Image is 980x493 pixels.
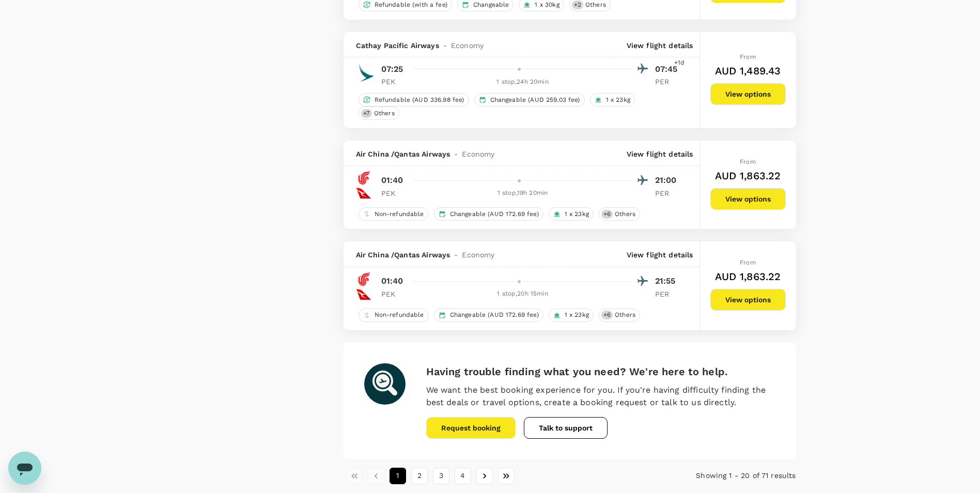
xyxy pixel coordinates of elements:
[356,63,377,83] img: CX
[370,311,428,319] span: Non-refundable
[740,259,756,266] span: From
[561,311,593,319] span: 1 x 23kg
[549,309,594,322] div: 1 x 23kg
[8,452,41,485] iframe: Button to launch messaging window
[381,174,403,187] p: 01:40
[611,210,640,219] span: Others
[390,468,406,484] button: page 1
[381,63,403,75] p: 07:25
[715,63,781,79] h6: AUD 1,489.43
[486,96,584,104] span: Changeable (AUD 259.03 fee)
[370,96,469,104] span: Refundable (AUD 336.98 fee)
[474,93,585,106] div: Changeable (AUD 259.03 fee)
[498,468,515,484] button: Go to last page
[356,170,371,186] img: CA
[455,468,471,484] button: Go to page 4
[590,93,635,106] div: 1 x 23kg
[356,287,371,302] img: QF
[359,309,429,322] div: Non-refundable
[655,76,681,87] p: PER
[426,384,775,409] p: We want the best booking experience for you. If you're having difficulty finding the best deals o...
[426,363,775,380] h6: Having trouble finding what you need? We're here to help.
[356,271,371,287] img: CA
[344,468,645,484] nav: pagination navigation
[462,250,494,260] span: Economy
[599,309,640,322] div: +6Others
[611,311,640,319] span: Others
[715,268,781,285] h6: AUD 1,863.22
[450,250,462,260] span: -
[356,250,450,260] span: Air China / Qantas Airways
[601,210,613,219] span: + 6
[655,63,681,75] p: 07:45
[381,188,407,198] p: PEK
[655,275,681,287] p: 21:55
[413,289,632,299] div: 1 stop , 20h 15min
[381,275,403,287] p: 01:40
[572,1,583,9] span: + 2
[370,210,428,219] span: Non-refundable
[381,289,407,299] p: PEK
[655,188,681,198] p: PER
[462,149,494,159] span: Economy
[413,77,632,87] div: 1 stop , 24h 20min
[627,250,693,260] p: View flight details
[599,207,640,221] div: +6Others
[361,109,372,118] span: + 7
[434,309,543,322] div: Changeable (AUD 172.69 fee)
[469,1,514,9] span: Changeable
[602,96,634,104] span: 1 x 23kg
[413,188,632,198] div: 1 stop , 19h 20min
[381,76,407,87] p: PEK
[370,1,452,9] span: Refundable (with a fee)
[549,207,594,221] div: 1 x 23kg
[531,1,563,9] span: 1 x 30kg
[356,186,371,201] img: QF
[356,40,439,51] span: Cathay Pacific Airways
[561,210,593,219] span: 1 x 23kg
[439,40,451,51] span: -
[426,417,516,439] button: Request booking
[581,1,610,9] span: Others
[356,149,450,159] span: Air China / Qantas Airways
[740,158,756,165] span: From
[645,470,796,481] p: Showing 1 - 20 of 71 results
[601,311,613,319] span: + 6
[740,53,756,60] span: From
[476,468,493,484] button: Go to next page
[674,58,685,68] span: +1d
[524,417,608,439] button: Talk to support
[370,109,399,118] span: Others
[446,210,543,219] span: Changeable (AUD 172.69 fee)
[359,93,469,106] div: Refundable (AUD 336.98 fee)
[433,468,449,484] button: Go to page 3
[411,468,428,484] button: Go to page 2
[446,311,543,319] span: Changeable (AUD 172.69 fee)
[359,207,429,221] div: Non-refundable
[655,174,681,187] p: 21:00
[627,40,693,51] p: View flight details
[710,83,786,105] button: View options
[655,289,681,299] p: PER
[450,149,462,159] span: -
[451,40,484,51] span: Economy
[359,106,399,120] div: +7Others
[434,207,543,221] div: Changeable (AUD 172.69 fee)
[710,188,786,210] button: View options
[710,289,786,311] button: View options
[715,167,781,184] h6: AUD 1,863.22
[627,149,693,159] p: View flight details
